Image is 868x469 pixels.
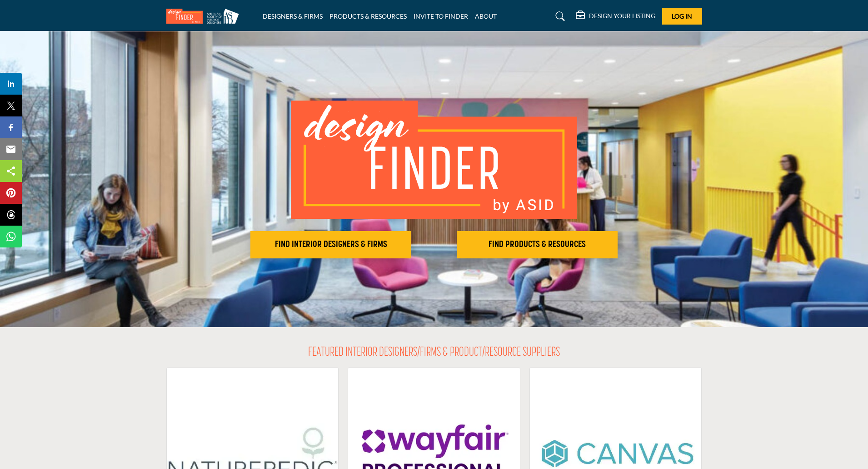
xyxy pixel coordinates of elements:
h5: DESIGN YOUR LISTING [589,12,655,20]
img: image [291,101,577,219]
a: INVITE TO FINDER [414,12,468,20]
h2: FEATURED INTERIOR DESIGNERS/FIRMS & PRODUCT/RESOURCE SUPPLIERS [308,345,560,361]
button: FIND PRODUCTS & RESOURCES [457,231,618,258]
button: FIND INTERIOR DESIGNERS & FIRMS [250,231,411,258]
span: Log In [672,12,692,20]
a: Search [547,9,571,24]
img: Site Logo [166,9,244,24]
h2: FIND INTERIOR DESIGNERS & FIRMS [253,239,409,250]
h2: FIND PRODUCTS & RESOURCES [459,239,615,250]
div: DESIGN YOUR LISTING [576,11,655,22]
a: DESIGNERS & FIRMS [263,12,323,20]
button: Log In [662,8,702,25]
a: PRODUCTS & RESOURCES [329,12,407,20]
a: ABOUT [475,12,497,20]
